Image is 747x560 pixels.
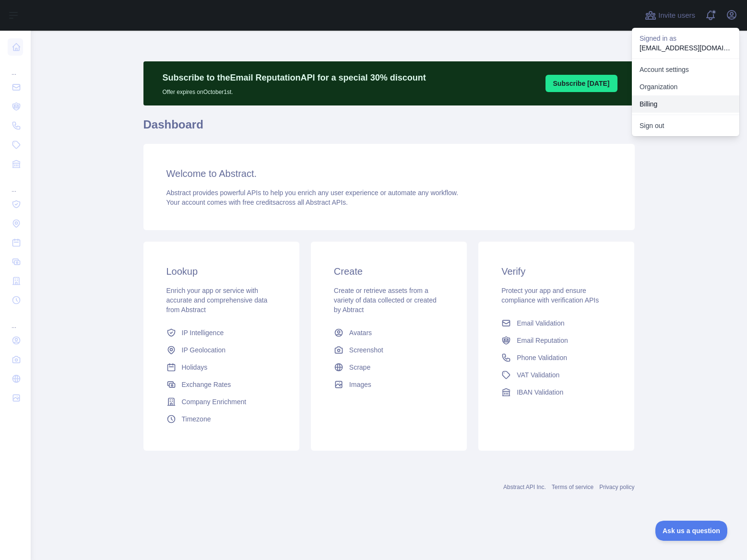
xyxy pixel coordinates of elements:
[643,8,697,23] button: Invite users
[163,324,280,341] a: IP Intelligence
[330,341,448,359] a: Screenshot
[349,362,370,372] span: Scrape
[166,189,459,197] span: Abstract provides powerful APIs to help you enrich any user experience or automate any workflow.
[349,345,383,355] span: Screenshot
[498,349,615,366] a: Phone Validation
[8,311,23,330] div: ...
[182,345,226,355] span: IP Geolocation
[163,359,280,376] a: Holidays
[8,175,23,194] div: ...
[166,198,348,206] span: Your account comes with across all Abstract APIs.
[330,376,448,393] a: Images
[655,521,728,541] iframe: Toggle Customer Support
[163,410,280,428] a: Timezone
[658,10,695,21] span: Invite users
[599,484,634,490] a: Privacy policy
[498,315,615,332] a: Email Validation
[163,376,280,393] a: Exchange Rates
[166,287,268,314] span: Enrich your app or service with accurate and comprehensive data from Abstract
[517,370,559,380] span: VAT Validation
[545,75,617,92] button: Subscribe [DATE]
[163,71,426,84] p: Subscribe to the Email Reputation API for a special 30 % discount
[632,117,739,134] button: Sign out
[349,380,371,389] span: Images
[334,265,444,278] h3: Create
[640,34,732,43] p: Signed in as
[166,167,612,180] h3: Welcome to Abstract.
[517,318,564,328] span: Email Validation
[243,198,276,206] span: free credits
[182,362,208,372] span: Holidays
[163,393,280,410] a: Company Enrichment
[632,61,739,78] a: Account settings
[330,324,448,341] a: Avatars
[349,328,372,338] span: Avatars
[552,484,593,490] a: Terms of service
[517,353,567,362] span: Phone Validation
[166,265,276,278] h3: Lookup
[503,484,546,490] a: Abstract API Inc.
[182,380,231,389] span: Exchange Rates
[501,265,611,278] h3: Verify
[182,397,247,407] span: Company Enrichment
[182,414,211,424] span: Timezone
[8,58,23,77] div: ...
[640,43,732,53] p: [EMAIL_ADDRESS][DOMAIN_NAME]
[163,84,426,96] p: Offer expires on October 1st.
[498,384,615,401] a: IBAN Validation
[182,328,224,338] span: IP Intelligence
[501,287,599,304] span: Protect your app and ensure compliance with verification APIs
[143,117,635,140] h1: Dashboard
[498,366,615,384] a: VAT Validation
[334,287,437,314] span: Create or retrieve assets from a variety of data collected or created by Abtract
[517,387,563,397] span: IBAN Validation
[498,332,615,349] a: Email Reputation
[632,78,739,95] a: Organization
[632,95,739,113] button: Billing
[517,336,568,345] span: Email Reputation
[163,341,280,359] a: IP Geolocation
[330,359,448,376] a: Scrape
